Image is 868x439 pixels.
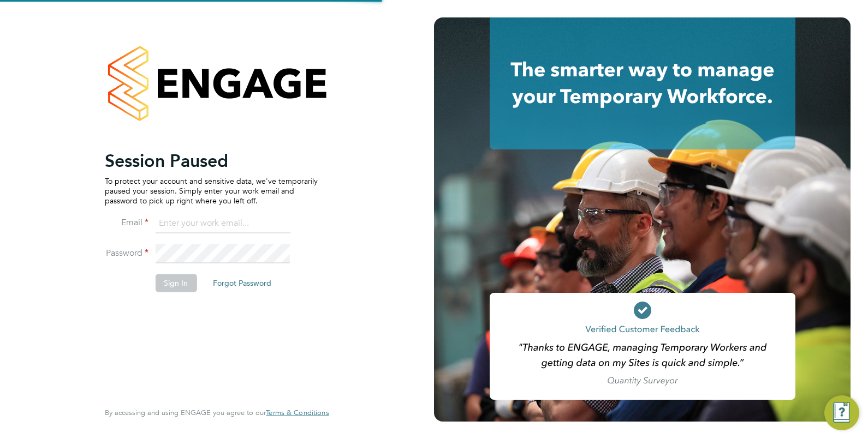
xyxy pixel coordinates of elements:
[266,408,329,417] a: Terms & Conditions
[105,247,148,258] label: Password
[266,408,329,417] span: Terms & Conditions
[824,395,859,430] button: Engage Resource Center
[105,149,318,171] h2: Session Paused
[155,274,197,292] button: Sign In
[155,214,290,233] input: Enter your work email...
[105,176,318,206] p: To protect your account and sensitive data, we've temporarily paused your session. Simply enter y...
[105,408,329,417] span: By accessing and using ENGAGE you agree to our
[105,217,148,228] label: Email
[204,274,280,292] button: Forgot Password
